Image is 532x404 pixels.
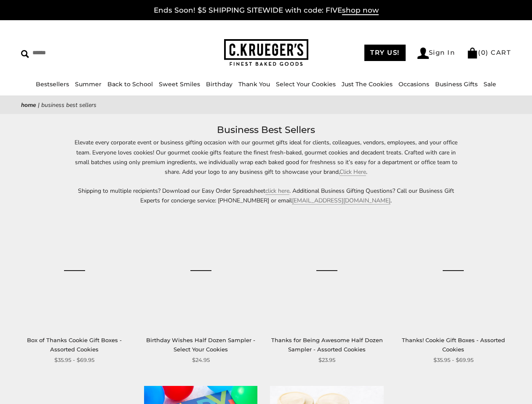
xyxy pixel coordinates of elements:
[72,138,460,176] p: Elevate every corporate event or business gifting occasion with our gourmet gifts ideal for clien...
[340,168,366,176] a: Click Here
[38,101,40,109] span: |
[238,80,270,88] a: Thank You
[159,80,200,88] a: Sweet Smiles
[154,6,379,15] a: Ends Soon! $5 SHIPPING SITEWIDE with code: FIVEshop now
[34,122,498,138] h1: Business Best Sellers
[467,48,511,56] a: (0) CART
[72,186,460,205] p: Shipping to multiple recipients? Download our Easy Order Spreadsheet . Additional Business Giftin...
[396,214,510,327] a: Thanks! Cookie Gift Boxes - Assorted Cookies
[271,337,383,352] a: Thanks for Being Awesome Half Dozen Sampler - Assorted Cookies
[27,337,122,352] a: Box of Thanks Cookie Gift Boxes - Assorted Cookies
[270,214,384,327] a: Thanks for Being Awesome Half Dozen Sampler - Assorted Cookies
[481,48,486,56] span: 0
[36,80,69,88] a: Bestsellers
[402,337,505,352] a: Thanks! Cookie Gift Boxes - Assorted Cookies
[435,80,478,88] a: Business Gifts
[21,46,133,59] input: Search
[54,356,94,364] span: $35.95 - $69.95
[21,50,29,58] img: Search
[192,356,210,364] span: $24.95
[433,356,473,364] span: $35.95 - $69.95
[292,197,390,205] a: [EMAIL_ADDRESS][DOMAIN_NAME]
[276,80,336,88] a: Select Your Cookies
[107,80,153,88] a: Back to School
[467,48,478,58] img: Bag
[364,45,406,61] a: TRY US!
[146,337,255,352] a: Birthday Wishes Half Dozen Sampler - Select Your Cookies
[21,100,511,110] nav: breadcrumbs
[21,101,36,109] a: Home
[484,80,496,88] a: Sale
[417,48,429,59] img: Account
[318,356,335,364] span: $23.95
[41,101,96,109] span: Business Best Sellers
[144,214,258,327] a: Birthday Wishes Half Dozen Sampler - Select Your Cookies
[398,80,429,88] a: Occasions
[417,48,455,59] a: Sign In
[342,80,393,88] a: Just The Cookies
[206,80,233,88] a: Birthday
[265,187,289,195] a: click here
[224,39,308,66] img: C.KRUEGER'S
[342,6,379,15] span: shop now
[18,214,131,327] a: Box of Thanks Cookie Gift Boxes - Assorted Cookies
[75,80,102,88] a: Summer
